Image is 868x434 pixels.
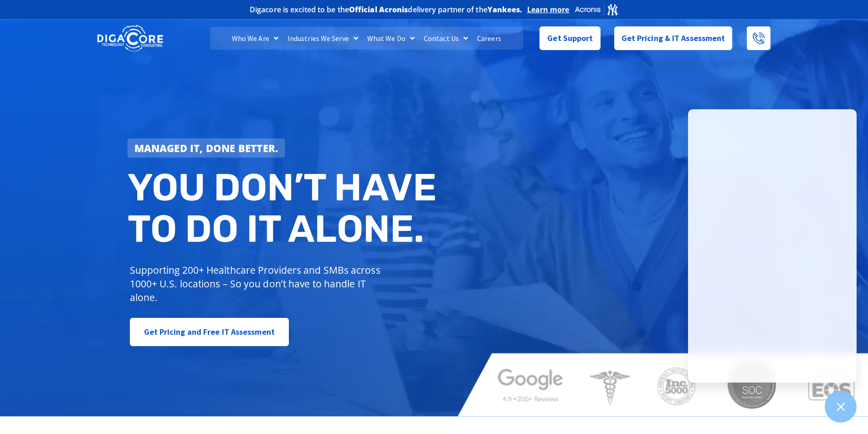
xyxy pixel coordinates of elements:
[363,27,419,50] a: What We Do
[227,27,283,50] a: Who We Are
[134,141,278,155] strong: Managed IT, done better.
[130,263,385,304] p: Supporting 200+ Healthcare Providers and SMBs across 1000+ U.S. locations – So you don’t have to ...
[473,27,506,50] a: Careers
[144,323,275,341] span: Get Pricing and Free IT Assessment
[128,167,441,250] h2: You don’t have to do IT alone.
[621,29,725,47] span: Get Pricing & IT Assessment
[283,27,363,50] a: Industries We Serve
[614,26,733,50] a: Get Pricing & IT Assessment
[250,6,523,13] h2: Digacore is excited to be the delivery partner of the
[128,138,285,158] a: Managed IT, done better.
[488,5,523,15] b: Yankees.
[688,109,857,383] iframe: Chatgenie Messenger
[97,24,163,53] img: DigaCore Technology Consulting
[527,5,570,14] a: Learn more
[574,3,619,16] img: Acronis
[539,26,600,50] a: Get Support
[419,27,473,50] a: Contact Us
[210,27,523,50] nav: Menu
[349,5,408,15] b: Official Acronis
[547,29,593,47] span: Get Support
[130,318,289,346] a: Get Pricing and Free IT Assessment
